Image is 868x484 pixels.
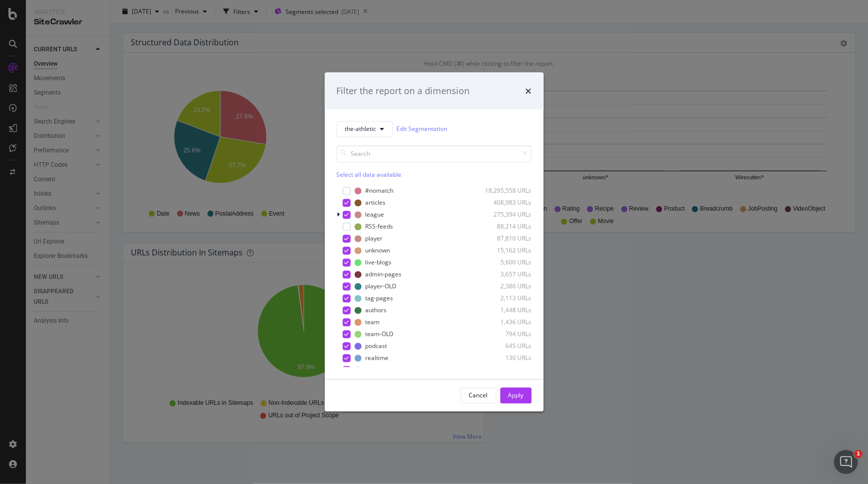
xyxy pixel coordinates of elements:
[337,145,532,162] input: Search
[526,85,532,98] div: times
[366,223,393,231] div: RSS-feeds
[366,246,390,255] div: unknown
[337,121,393,137] button: the-athletic
[366,330,394,339] div: team-OLD
[366,342,387,351] div: podcast
[483,223,532,231] div: 88,214 URLs
[366,294,393,303] div: tag-pages
[366,199,386,207] div: articles
[366,318,380,327] div: team
[508,391,524,400] div: Apply
[325,73,544,412] div: modal
[366,187,394,195] div: #nomatch
[469,391,488,400] div: Cancel
[483,318,532,327] div: 1,436 URLs
[483,354,532,363] div: 130 URLs
[483,199,532,207] div: 408,983 URLs
[397,124,448,134] a: Edit Segmentation
[483,187,532,195] div: 18,295,558 URLs
[337,170,532,179] div: Select all data available
[366,282,397,291] div: player-OLD
[461,387,496,403] button: Cancel
[483,211,532,219] div: 275,394 URLs
[483,366,532,374] div: 127 URLs
[500,387,532,403] button: Apply
[483,342,532,351] div: 645 URLs
[366,211,385,219] div: league
[366,235,383,243] div: player
[483,330,532,339] div: 794 URLs
[483,235,532,243] div: 87,810 URLs
[366,366,403,374] div: league-pages
[483,294,532,303] div: 2,113 URLs
[483,306,532,315] div: 1,448 URLs
[483,270,532,279] div: 3,657 URLs
[483,258,532,267] div: 5,600 URLs
[834,450,858,474] iframe: Intercom live chat
[483,246,532,255] div: 15,162 URLs
[366,258,392,267] div: live-blogs
[366,306,387,315] div: authors
[337,85,470,98] div: Filter the report on a dimension
[855,450,863,458] span: 1
[366,270,402,279] div: admin-pages
[345,125,377,133] span: the-athletic
[366,354,389,363] div: realtime
[483,282,532,291] div: 2,386 URLs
